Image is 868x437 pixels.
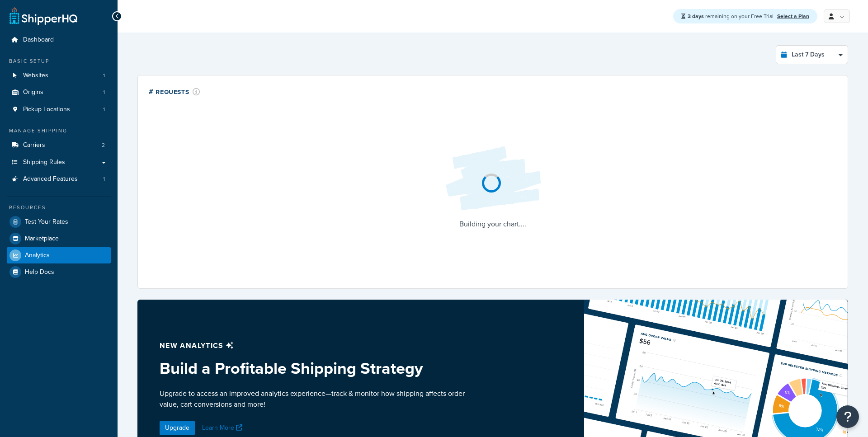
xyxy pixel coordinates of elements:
span: Analytics [25,252,50,259]
a: Origins1 [7,84,111,101]
strong: 3 days [688,12,704,20]
a: Help Docs [7,264,111,280]
a: Learn More [202,423,245,432]
p: Upgrade to access an improved analytics experience—track & monitor how shipping affects order val... [160,388,471,410]
a: Test Your Rates [7,214,111,230]
a: Pickup Locations1 [7,101,111,118]
li: Origins [7,84,111,101]
span: 1 [103,72,105,80]
span: Shipping Rules [23,159,65,166]
span: 1 [103,175,105,183]
div: Resources [7,204,111,211]
p: New analytics [160,339,471,352]
span: Carriers [23,141,45,149]
span: Advanced Features [23,175,78,183]
div: # Requests [149,86,200,97]
li: Websites [7,67,111,84]
img: Loading... [439,139,547,218]
span: Marketplace [25,235,59,243]
span: Help Docs [25,268,54,276]
a: Carriers2 [7,137,111,154]
span: Test Your Rates [25,218,68,226]
button: Open Resource Center [836,405,859,428]
span: Websites [23,72,48,80]
div: Basic Setup [7,57,111,65]
a: Select a Plan [777,12,809,20]
span: Dashboard [23,36,54,44]
p: Building your chart.... [439,218,547,230]
span: Pickup Locations [23,106,70,113]
span: 2 [102,141,105,149]
a: Dashboard [7,32,111,48]
span: 1 [103,106,105,113]
h3: Build a Profitable Shipping Strategy [160,359,471,377]
span: Origins [23,89,43,96]
li: Advanced Features [7,171,111,188]
a: Advanced Features1 [7,171,111,188]
a: Analytics [7,247,111,263]
span: 1 [103,89,105,96]
li: Pickup Locations [7,101,111,118]
span: remaining on your Free Trial [688,12,775,20]
li: Carriers [7,137,111,154]
a: Marketplace [7,230,111,247]
a: Shipping Rules [7,154,111,171]
a: Upgrade [160,421,195,435]
a: Websites1 [7,67,111,84]
div: Manage Shipping [7,127,111,135]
